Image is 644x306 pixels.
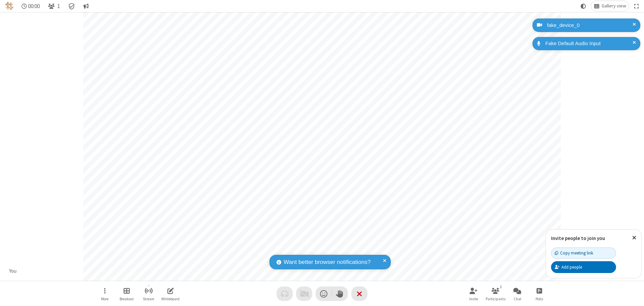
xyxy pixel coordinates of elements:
[57,3,60,9] span: 1
[498,284,504,290] div: 1
[7,267,19,275] div: You
[551,261,616,273] button: Add people
[543,40,635,47] div: Fake Default Audio Input
[28,3,40,9] span: 00:00
[485,284,506,303] button: Open participant list
[277,286,293,301] button: Audio problem - check your Internet connection or call by phone
[602,3,626,9] span: Gallery view
[632,1,642,11] button: Fullscreen
[160,284,181,303] button: Open shared whiteboard
[555,250,593,256] div: Copy meeting link
[161,297,180,301] span: Whiteboard
[65,1,78,11] div: Meeting details Encryption enabled
[332,286,348,301] button: Raise hand
[507,284,527,303] button: Open chat
[117,284,137,303] button: Manage Breakout Rooms
[536,297,543,301] span: Polls
[486,297,506,301] span: Participants
[627,230,641,246] button: Close popover
[143,297,154,301] span: Stream
[120,297,134,301] span: Breakout
[316,286,332,301] button: Send a reaction
[529,284,549,303] button: Open poll
[545,22,635,29] div: fake_device_0
[80,1,91,11] button: Conversation
[469,297,478,301] span: Invite
[578,1,589,11] button: Using system theme
[138,284,159,303] button: Start streaming
[45,1,63,11] button: Open participant list
[284,258,371,267] span: Want better browser notifications?
[296,286,312,301] button: Video
[463,284,484,303] button: Invite participants (Alt+I)
[591,1,629,11] button: Change layout
[551,235,605,241] label: Invite people to join you
[5,2,13,10] img: QA Selenium DO NOT DELETE OR CHANGE
[19,1,43,11] div: Timer
[514,297,521,301] span: Chat
[95,284,115,303] button: Open menu
[351,286,367,301] button: End or leave meeting
[551,247,616,259] button: Copy meeting link
[101,297,108,301] span: More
